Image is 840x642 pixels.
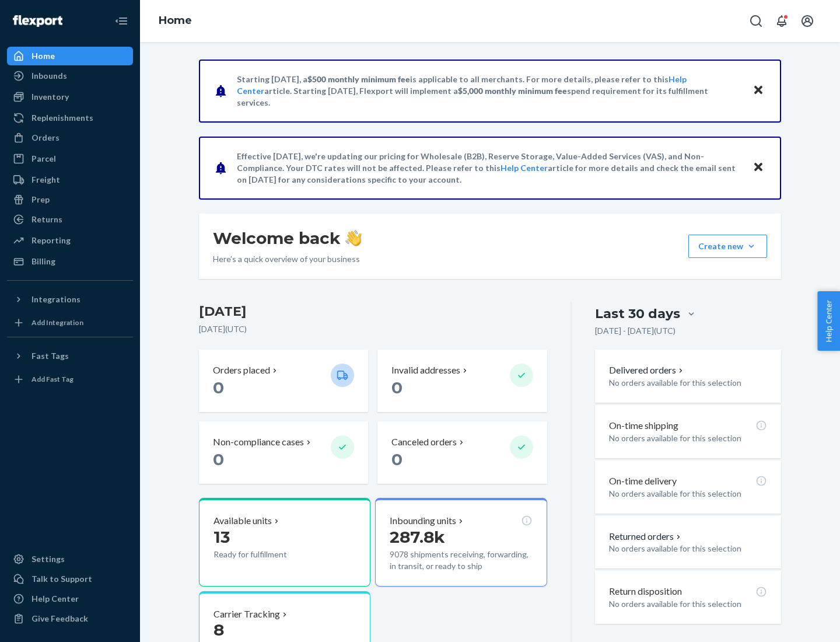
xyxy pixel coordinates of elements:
[32,317,83,327] div: Add Integration
[7,313,133,332] a: Add Integration
[609,530,683,543] button: Returned orders
[32,256,55,267] div: Billing
[391,364,460,377] p: Invalid addresses
[199,323,547,335] p: [DATE] ( UTC )
[345,230,362,246] img: hand-wave emoji
[796,9,819,33] button: Open account menu
[770,9,793,33] button: Open notifications
[32,91,69,103] div: Inventory
[609,474,677,488] p: On-time delivery
[213,253,362,265] p: Here’s a quick overview of your business
[609,585,682,598] p: Return disposition
[501,163,548,173] a: Help Center
[609,419,678,432] p: On-time shipping
[609,377,767,389] p: No orders available for this selection
[688,235,767,258] button: Create new
[595,305,680,323] div: Last 30 days
[7,609,133,628] button: Give Feedback
[32,613,88,624] div: Give Feedback
[458,86,567,96] span: $5,000 monthly minimum fee
[744,9,768,33] button: Open Search Box
[390,549,532,572] p: 9078 shipments receiving, forwarding, in transit, or ready to ship
[237,74,741,109] p: Starting [DATE], a is applicable to all merchants. For more details, please refer to this article...
[7,210,133,229] a: Returns
[32,132,60,144] div: Orders
[7,347,133,365] button: Fast Tags
[7,170,133,189] a: Freight
[213,378,224,397] span: 0
[32,112,93,124] div: Replenishments
[7,88,133,106] a: Inventory
[609,432,767,444] p: No orders available for this selection
[32,174,60,186] div: Freight
[7,67,133,85] a: Inbounds
[32,350,69,362] div: Fast Tags
[609,488,767,500] p: No orders available for this selection
[7,149,133,168] a: Parcel
[7,550,133,568] a: Settings
[213,364,270,377] p: Orders placed
[391,435,457,449] p: Canceled orders
[751,82,766,99] button: Close
[817,291,840,351] button: Help Center
[237,151,741,186] p: Effective [DATE], we're updating our pricing for Wholesale (B2B), Reserve Storage, Value-Added Se...
[609,598,767,610] p: No orders available for this selection
[213,549,321,560] p: Ready for fulfillment
[609,543,767,554] p: No orders available for this selection
[213,620,224,640] span: 8
[7,231,133,250] a: Reporting
[595,325,675,337] p: [DATE] - [DATE] ( UTC )
[199,302,547,321] h3: [DATE]
[213,228,362,249] h1: Welcome back
[7,128,133,147] a: Orders
[609,364,685,377] button: Delivered orders
[32,153,56,165] div: Parcel
[7,190,133,209] a: Prep
[7,47,133,65] a: Home
[213,435,304,449] p: Non-compliance cases
[390,527,445,547] span: 287.8k
[32,553,65,565] div: Settings
[7,570,133,588] a: Talk to Support
[375,498,547,587] button: Inbounding units287.8k9078 shipments receiving, forwarding, in transit, or ready to ship
[751,159,766,176] button: Close
[391,378,402,397] span: 0
[377,350,547,412] button: Invalid addresses 0
[7,370,133,389] a: Add Fast Tag
[7,109,133,127] a: Replenishments
[391,449,402,469] span: 0
[377,421,547,484] button: Canceled orders 0
[13,15,62,27] img: Flexport logo
[390,514,456,528] p: Inbounding units
[7,252,133,271] a: Billing
[32,214,62,225] div: Returns
[213,514,272,528] p: Available units
[32,70,67,82] div: Inbounds
[199,498,370,587] button: Available units13Ready for fulfillment
[213,608,280,621] p: Carrier Tracking
[199,350,368,412] button: Orders placed 0
[7,589,133,608] a: Help Center
[213,527,230,547] span: 13
[32,294,80,305] div: Integrations
[32,50,55,62] div: Home
[149,4,201,38] ol: breadcrumbs
[32,374,73,384] div: Add Fast Tag
[307,74,410,84] span: $500 monthly minimum fee
[32,573,92,585] div: Talk to Support
[32,194,50,205] div: Prep
[110,9,133,33] button: Close Navigation
[159,14,192,27] a: Home
[7,290,133,309] button: Integrations
[32,235,71,246] div: Reporting
[213,449,224,469] span: 0
[32,593,79,605] div: Help Center
[199,421,368,484] button: Non-compliance cases 0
